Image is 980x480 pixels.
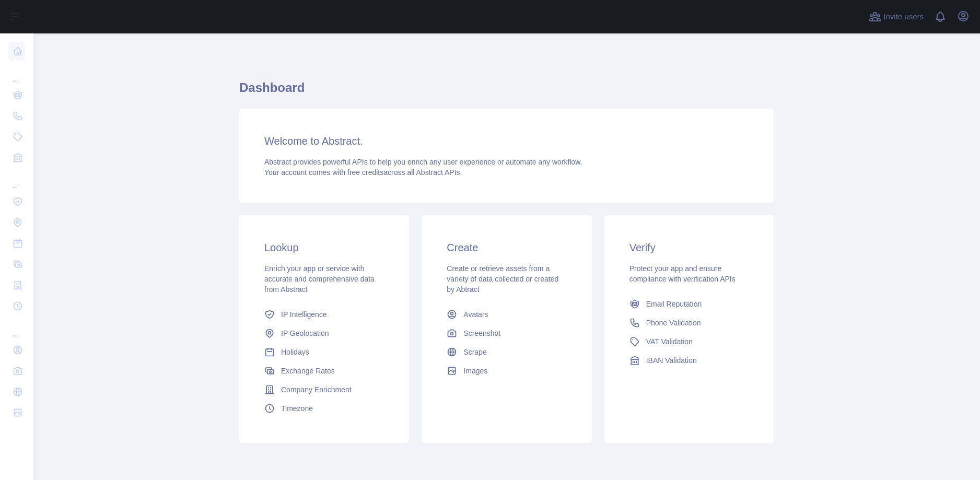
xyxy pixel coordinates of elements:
[883,11,924,23] span: Invite users
[442,305,570,324] a: Avatars
[646,355,697,366] span: IBAN Validation
[239,79,774,104] h1: Dashboard
[8,63,25,84] div: ...
[264,134,749,148] h3: Welcome to Abstract.
[629,240,749,255] h3: Verify
[646,299,702,309] span: Email Reputation
[646,336,693,347] span: VAT Validation
[463,309,488,320] span: Avatars
[442,324,570,343] a: Screenshot
[625,313,753,332] a: Phone Validation
[8,169,25,190] div: ...
[625,351,753,370] a: IBAN Validation
[281,384,352,395] span: Company Enrichment
[442,343,570,361] a: Scrape
[463,347,486,357] span: Scrape
[447,240,566,255] h3: Create
[264,158,582,166] span: Abstract provides powerful APIs to help you enrich any user experience or automate any workflow.
[281,366,335,376] span: Exchange Rates
[347,168,383,177] span: free credits
[463,366,487,376] span: Images
[260,380,388,399] a: Company Enrichment
[264,240,384,255] h3: Lookup
[625,332,753,351] a: VAT Validation
[463,328,500,338] span: Screenshot
[8,318,25,338] div: ...
[260,324,388,343] a: IP Geolocation
[646,318,701,328] span: Phone Validation
[260,343,388,361] a: Holidays
[281,347,309,357] span: Holidays
[264,264,375,294] span: Enrich your app or service with accurate and comprehensive data from Abstract
[629,264,736,283] span: Protect your app and ensure compliance with verification APIs
[281,328,329,338] span: IP Geolocation
[625,295,753,313] a: Email Reputation
[260,305,388,324] a: IP Intelligence
[260,399,388,418] a: Timezone
[442,361,570,380] a: Images
[867,8,926,25] button: Invite users
[281,309,327,320] span: IP Intelligence
[260,361,388,380] a: Exchange Rates
[447,264,558,294] span: Create or retrieve assets from a variety of data collected or created by Abtract
[264,168,462,177] span: Your account comes with across all Abstract APIs.
[281,403,313,414] span: Timezone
